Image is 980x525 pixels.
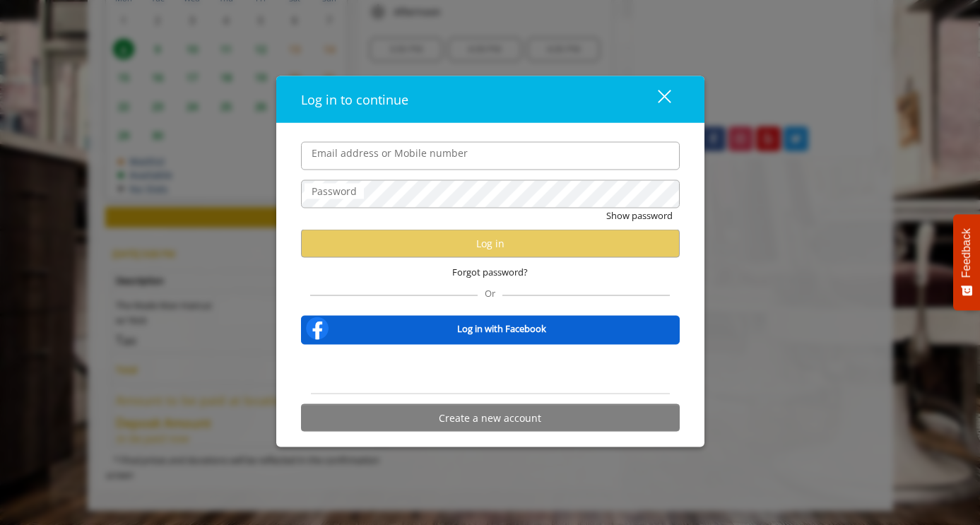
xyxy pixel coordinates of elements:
[478,287,502,300] span: Or
[301,179,680,208] input: Password
[457,321,546,336] b: Log in with Facebook
[301,90,408,107] span: Log in to continue
[452,264,528,279] span: Forgot password?
[413,354,568,385] iframe: Sign in with Google Button
[305,183,364,199] label: Password
[953,214,980,310] button: Feedback - Show survey
[960,228,973,278] span: Feedback
[301,404,680,432] button: Create a new account
[303,314,331,343] img: facebook-logo
[301,230,680,257] button: Log in
[606,208,673,223] button: Show password
[632,85,680,114] button: close dialog
[642,89,670,110] div: close dialog
[301,141,680,170] input: Email address or Mobile number
[305,145,475,160] label: Email address or Mobile number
